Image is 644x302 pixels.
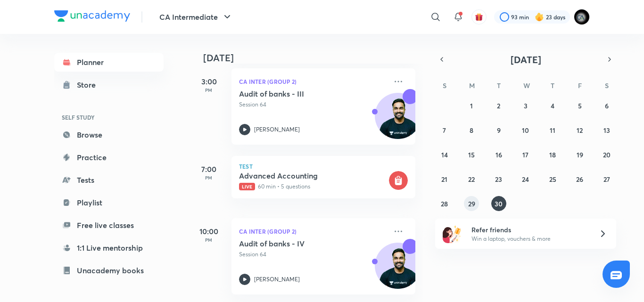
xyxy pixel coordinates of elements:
[443,126,446,135] abbr: September 7, 2025
[497,126,501,135] abbr: September 9, 2025
[497,101,500,110] abbr: September 2, 2025
[468,150,475,159] abbr: September 15, 2025
[603,150,611,159] abbr: September 20, 2025
[471,225,587,235] h6: Refer friends
[578,101,582,110] abbr: September 5, 2025
[599,147,614,162] button: September 20, 2025
[437,147,452,162] button: September 14, 2025
[441,199,448,208] abbr: September 28, 2025
[572,122,587,138] button: September 12, 2025
[239,171,387,180] h5: Advanced Accounting
[495,175,502,184] abbr: September 23, 2025
[468,175,475,184] abbr: September 22, 2025
[599,98,614,113] button: September 6, 2025
[599,171,614,187] button: September 27, 2025
[550,126,555,135] abbr: September 11, 2025
[551,101,554,110] abbr: September 4, 2025
[572,147,587,162] button: September 19, 2025
[497,81,501,90] abbr: Tuesday
[545,147,560,162] button: September 18, 2025
[464,171,479,187] button: September 22, 2025
[54,125,164,144] a: Browse
[491,196,506,211] button: September 30, 2025
[522,175,529,184] abbr: September 24, 2025
[254,275,300,284] p: [PERSON_NAME]
[77,79,101,90] div: Store
[471,9,487,24] button: avatar
[239,163,408,169] p: Test
[545,98,560,113] button: September 4, 2025
[491,171,506,187] button: September 23, 2025
[524,101,528,110] abbr: September 3, 2025
[522,126,529,135] abbr: September 10, 2025
[491,147,506,162] button: September 16, 2025
[522,150,528,159] abbr: September 17, 2025
[603,175,610,184] abbr: September 27, 2025
[572,98,587,113] button: September 5, 2025
[54,148,164,167] a: Practice
[54,10,130,24] a: Company Logo
[441,150,448,159] abbr: September 14, 2025
[518,147,533,162] button: September 17, 2025
[470,101,473,110] abbr: September 1, 2025
[605,81,609,90] abbr: Saturday
[54,261,164,280] a: Unacademy books
[54,216,164,235] a: Free live classes
[254,125,300,134] p: [PERSON_NAME]
[437,122,452,138] button: September 7, 2025
[545,122,560,138] button: September 11, 2025
[437,196,452,211] button: September 28, 2025
[375,248,421,293] img: Avatar
[577,126,583,135] abbr: September 12, 2025
[574,9,590,25] img: poojita Agrawal
[190,226,228,237] h5: 10:00
[511,53,541,66] span: [DATE]
[470,126,473,135] abbr: September 8, 2025
[54,171,164,189] a: Tests
[190,87,228,93] p: PM
[491,122,506,138] button: September 9, 2025
[54,238,164,257] a: 1:1 Live mentorship
[545,171,560,187] button: September 25, 2025
[464,98,479,113] button: September 1, 2025
[239,239,356,248] h5: Audit of banks - IV
[437,171,452,187] button: September 21, 2025
[190,76,228,87] h5: 3:00
[603,126,610,135] abbr: September 13, 2025
[154,8,239,26] button: CA Intermediate
[468,199,475,208] abbr: September 29, 2025
[239,100,387,109] p: Session 64
[577,150,583,159] abbr: September 19, 2025
[190,163,228,175] h5: 7:00
[599,122,614,138] button: September 13, 2025
[469,81,475,90] abbr: Monday
[464,147,479,162] button: September 15, 2025
[239,183,255,190] span: Live
[239,226,387,237] p: CA Inter (Group 2)
[54,10,130,22] img: Company Logo
[54,109,164,125] h6: SELF STUDY
[495,150,502,159] abbr: September 16, 2025
[518,122,533,138] button: September 10, 2025
[239,250,387,259] p: Session 64
[518,171,533,187] button: September 24, 2025
[190,175,228,180] p: PM
[443,224,462,243] img: referral
[54,193,164,212] a: Playlist
[605,101,609,110] abbr: September 6, 2025
[441,175,447,184] abbr: September 21, 2025
[475,13,483,21] img: avatar
[549,175,556,184] abbr: September 25, 2025
[54,75,164,94] a: Store
[375,98,421,143] img: Avatar
[551,81,554,90] abbr: Thursday
[471,235,587,243] p: Win a laptop, vouchers & more
[190,237,228,243] p: PM
[203,52,425,64] h4: [DATE]
[495,199,503,208] abbr: September 30, 2025
[239,182,387,191] p: 60 min • 5 questions
[443,81,446,90] abbr: Sunday
[448,53,603,66] button: [DATE]
[576,175,583,184] abbr: September 26, 2025
[578,81,582,90] abbr: Friday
